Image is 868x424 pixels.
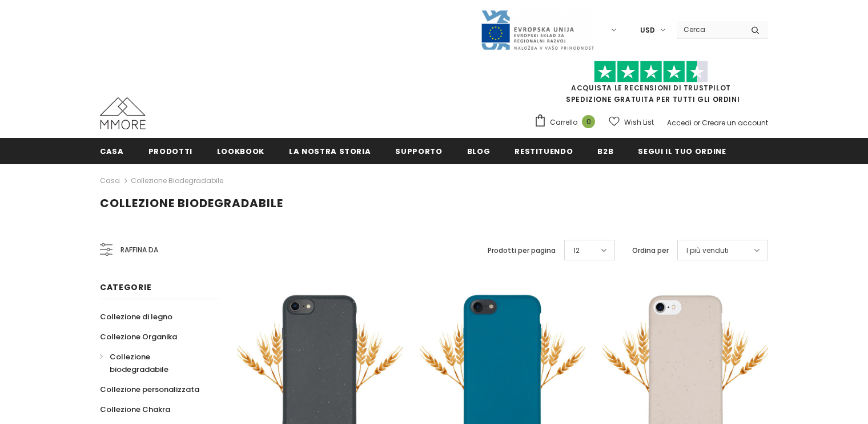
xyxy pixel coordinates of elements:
label: Ordina per [632,245,669,256]
a: Javni Razpis [480,25,594,34]
a: Collezione di legno [100,307,172,327]
span: Collezione personalizzata [100,384,199,395]
span: I più venduti [686,245,729,256]
span: supporto [395,146,442,157]
a: Creare un account [702,118,768,128]
span: Categorie [100,282,151,293]
span: 0 [582,115,595,128]
span: 12 [573,245,580,256]
a: Collezione Chakra [100,399,170,419]
span: Collezione biodegradabile [110,351,168,375]
span: Prodotti [148,146,192,157]
span: Restituendo [515,146,573,157]
span: Carrello [550,117,577,128]
span: La nostra storia [289,146,371,157]
a: B2B [597,138,613,164]
a: Wish List [609,112,654,132]
input: Search Site [677,21,742,38]
span: Collezione Organika [100,331,177,342]
span: SPEDIZIONE GRATUITA PER TUTTI GLI ORDINI [534,66,768,104]
span: Collezione biodegradabile [100,195,283,211]
a: Carrello 0 [534,114,601,131]
span: B2B [597,146,613,157]
a: Collezione biodegradabile [100,347,207,379]
span: Raffina da [120,244,158,256]
img: Javni Razpis [480,9,594,51]
span: USD [640,25,655,36]
span: or [693,118,700,128]
a: Casa [100,174,120,188]
a: Lookbook [217,138,264,164]
a: Acquista le recensioni di TrustPilot [571,83,731,93]
span: Collezione Chakra [100,404,170,415]
img: Casi MMORE [100,97,146,129]
img: Fidati di Pilot Stars [594,61,708,83]
a: La nostra storia [289,138,371,164]
a: Collezione personalizzata [100,379,199,399]
a: Blog [467,138,491,164]
span: Casa [100,146,124,157]
a: Collezione Organika [100,327,177,347]
a: Restituendo [515,138,573,164]
a: Accedi [667,118,692,128]
label: Prodotti per pagina [488,245,556,256]
a: Segui il tuo ordine [638,138,726,164]
a: supporto [395,138,442,164]
a: Prodotti [148,138,192,164]
span: Lookbook [217,146,264,157]
a: Casa [100,138,124,164]
span: Blog [467,146,491,157]
span: Wish List [624,117,654,128]
span: Collezione di legno [100,311,172,322]
span: Segui il tuo ordine [638,146,726,157]
a: Collezione biodegradabile [131,176,223,185]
